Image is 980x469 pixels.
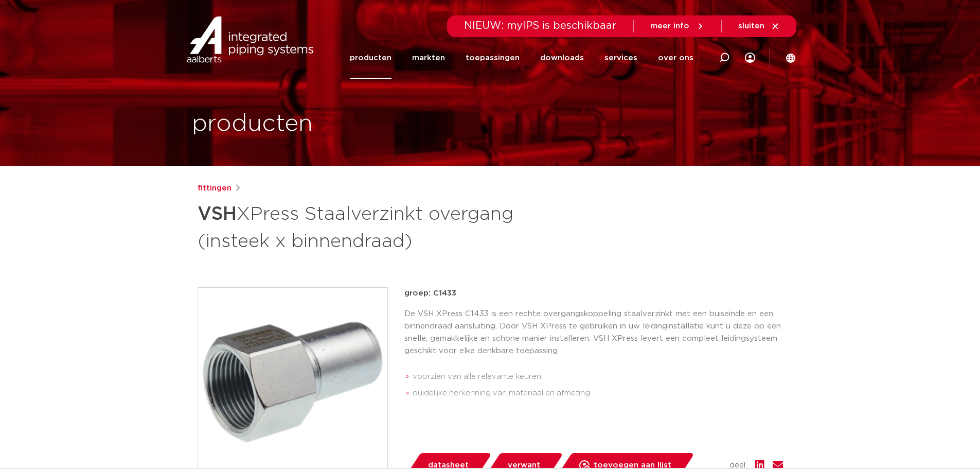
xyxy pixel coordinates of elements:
a: markten [412,37,445,79]
strong: VSH [198,205,237,223]
a: toepassingen [466,37,520,79]
span: NIEUW: myIPS is beschikbaar [464,21,617,31]
a: downloads [540,37,584,79]
span: meer info [650,22,689,30]
h1: producten [192,108,313,141]
a: sluiten [738,22,780,31]
a: services [604,37,637,79]
nav: Menu [350,37,693,79]
a: over ons [658,37,693,79]
span: sluiten [738,22,764,30]
li: duidelijke herkenning van materiaal en afmeting [413,385,783,402]
h1: XPress Staalverzinkt overgang (insteek x binnendraad) [198,199,584,254]
a: fittingen [198,182,231,195]
p: groep: C1433 [404,287,783,300]
div: my IPS [745,37,755,79]
li: voorzien van alle relevante keuren [413,369,783,385]
a: producten [350,37,391,79]
a: meer info [650,22,705,31]
p: De VSH XPress C1433 is een rechte overgangskoppeling staalverzinkt met een buiseinde en een binne... [404,308,783,357]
